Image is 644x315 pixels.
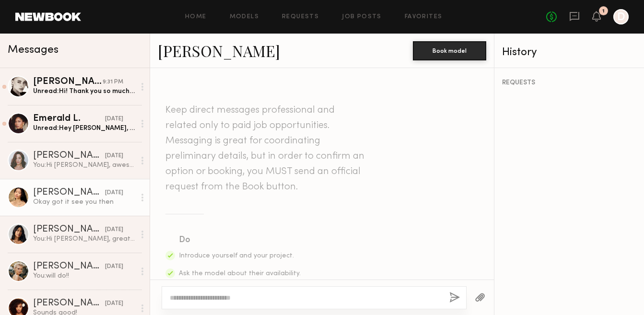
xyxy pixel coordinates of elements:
a: Book model [413,46,486,54]
div: 1 [602,9,605,14]
div: [PERSON_NAME] [33,225,105,234]
a: Job Posts [342,14,382,20]
div: You: Hi [PERSON_NAME], great! I will be in touch shortly with all details. [33,234,135,244]
header: Keep direct messages professional and related only to paid job opportunities. Messaging is great ... [165,103,367,195]
div: [PERSON_NAME] [33,188,105,198]
div: 9:31 PM [103,78,123,87]
span: Introduce yourself and your project. [179,253,294,259]
div: You: will do!! [33,271,135,280]
span: Messages [8,45,59,56]
div: You: Hi [PERSON_NAME], awesome!! I will email you shortly with all details. Yes noted your rate. [33,161,135,170]
div: [DATE] [105,115,123,124]
span: Ask the model about their availability. [179,270,301,277]
div: REQUESTS [502,80,636,86]
a: [PERSON_NAME] [158,40,280,61]
button: Book model [413,41,486,60]
div: [PERSON_NAME] [33,77,103,87]
a: Favorites [405,14,443,20]
a: Home [185,14,207,20]
a: Models [230,14,259,20]
div: [PERSON_NAME] [33,299,105,308]
div: [DATE] [105,262,123,271]
a: Requests [282,14,319,20]
div: History [502,47,636,58]
div: [PERSON_NAME] [33,262,105,271]
div: Emerald L. [33,114,105,124]
div: [DATE] [105,299,123,308]
div: Okay got it see you then [33,198,135,207]
div: Unread: Hi! Thank you so much for reaching out, I am very interested and would love to get more d... [33,87,135,96]
div: [DATE] [105,188,123,198]
div: [DATE] [105,152,123,161]
a: D [613,9,629,24]
div: [PERSON_NAME] [33,151,105,161]
div: Do [179,233,302,247]
div: [DATE] [105,225,123,234]
div: Unread: Hey [PERSON_NAME], thanks for thinking of me! I’m going to pass on this one, but wishing ... [33,124,135,133]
